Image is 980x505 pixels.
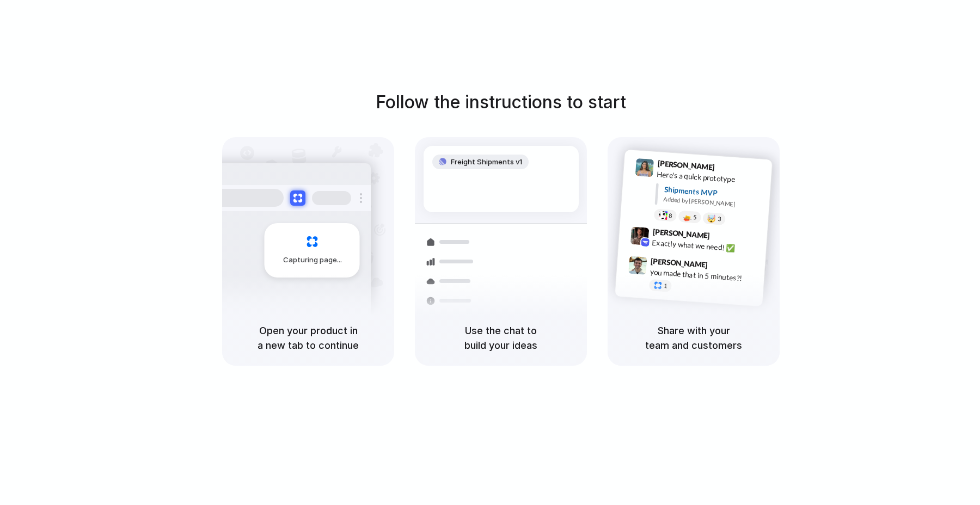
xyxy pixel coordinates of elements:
[376,89,626,115] h1: Follow the instructions to start
[707,214,716,223] div: 🤯
[652,237,761,255] div: Exactly what we need! ✅
[669,212,672,218] span: 8
[283,255,344,266] span: Capturing page
[652,225,710,241] span: [PERSON_NAME]
[718,215,721,221] span: 3
[657,157,715,173] span: [PERSON_NAME]
[718,162,740,175] span: 9:41 AM
[664,282,667,288] span: 1
[663,194,763,210] div: Added by [PERSON_NAME]
[713,231,736,244] span: 9:42 AM
[711,260,733,273] span: 9:47 AM
[428,323,574,353] h5: Use the chat to build your ideas
[451,157,522,168] span: Freight Shipments v1
[235,323,381,353] h5: Open your product in a new tab to continue
[650,266,758,285] div: you made that in 5 minutes?!
[621,323,767,353] h5: Share with your team and customers
[693,214,697,220] span: 5
[657,168,765,187] div: Here's a quick prototype
[664,183,764,201] div: Shipments MVP
[651,255,708,270] span: [PERSON_NAME]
